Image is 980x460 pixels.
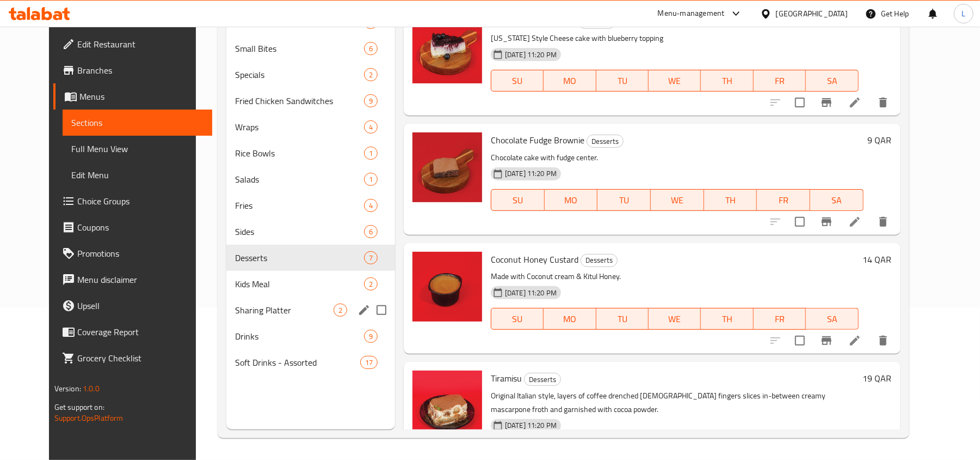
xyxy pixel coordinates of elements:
div: items [364,199,378,212]
span: 9 [365,331,377,342]
span: [DATE] 11:20 PM [501,168,561,179]
span: Choice Groups [77,195,204,208]
span: Version: [54,382,81,396]
div: Desserts [581,254,618,267]
div: items [364,120,378,134]
span: 4 [365,201,377,211]
a: Coupons [53,214,213,240]
a: Edit Restaurant [53,31,213,57]
button: FR [754,70,806,92]
span: Fries [235,199,363,212]
span: TH [705,311,749,327]
button: TU [597,189,651,211]
button: MO [545,189,598,211]
div: [GEOGRAPHIC_DATA] [776,8,848,20]
img: Coconut Honey Custard [412,252,482,322]
span: SU [496,192,540,208]
span: 1 [365,148,377,159]
button: delete [870,89,896,116]
span: 7 [365,253,377,263]
span: Edit Restaurant [77,38,204,51]
span: FR [761,192,806,208]
button: MO [544,70,596,92]
span: 4 [365,122,377,132]
span: SU [496,73,539,89]
div: Desserts [587,135,624,148]
span: Coupons [77,221,204,234]
span: WE [653,311,697,327]
span: Desserts [581,254,617,267]
div: Desserts [524,373,561,386]
span: Menu disclaimer [77,273,204,286]
div: Sharing Platter2edit [226,297,395,323]
a: Choice Groups [53,188,213,214]
span: SA [810,311,854,327]
div: items [364,277,378,290]
span: 9 [365,96,377,106]
a: Upsell [53,293,213,319]
img: Blueberry Cheese Cake [412,14,482,83]
span: Select to update [788,329,811,352]
button: edit [356,302,372,318]
div: items [364,94,378,107]
span: Chocolate Fudge Brownie [491,132,584,148]
h6: 14 QAR [863,252,892,267]
span: [DATE] 11:20 PM [501,50,561,60]
span: WE [655,192,700,208]
a: Grocery Checklist [53,345,213,371]
a: Edit menu item [848,215,861,228]
div: items [364,42,378,55]
span: Full Menu View [71,142,204,155]
a: Branches [53,57,213,83]
button: MO [544,308,596,330]
span: SA [810,73,854,89]
div: items [364,173,378,186]
span: Sections [71,116,204,129]
a: Edit menu item [848,96,861,109]
span: Desserts [235,251,363,264]
div: items [360,356,378,369]
div: Drinks9 [226,323,395,349]
div: Specials2 [226,62,395,88]
button: SA [810,189,864,211]
div: Wraps4 [226,114,395,140]
span: Specials [235,68,363,81]
span: Salads [235,173,363,186]
span: Small Bites [235,42,363,55]
a: Promotions [53,240,213,267]
button: SA [806,70,858,92]
div: Menu-management [658,7,725,20]
span: MO [548,73,591,89]
a: Sections [63,110,213,136]
div: Wraps [235,120,363,134]
span: Promotions [77,247,204,260]
span: Fried Chicken Sandwitches [235,94,363,107]
span: [DATE] 11:20 PM [501,420,561,431]
a: Support.OpsPlatform [54,411,124,425]
button: WE [649,70,701,92]
button: SU [491,308,544,330]
div: items [364,225,378,238]
span: 2 [365,279,377,289]
nav: Menu sections [226,5,395,380]
p: [US_STATE] Style Cheese cake with blueberry topping [491,32,859,45]
span: Desserts [587,135,623,148]
button: FR [754,308,806,330]
span: Desserts [525,373,560,386]
span: 2 [334,305,347,316]
span: TH [708,192,753,208]
a: Edit menu item [848,334,861,347]
span: 1 [365,174,377,185]
button: TH [701,70,753,92]
span: SA [815,192,859,208]
button: Branch-specific-item [813,89,840,116]
span: L [961,8,965,20]
span: Edit Menu [71,168,204,181]
button: WE [649,308,701,330]
span: Branches [77,64,204,77]
span: SU [496,311,539,327]
div: Rice Bowls1 [226,140,395,166]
